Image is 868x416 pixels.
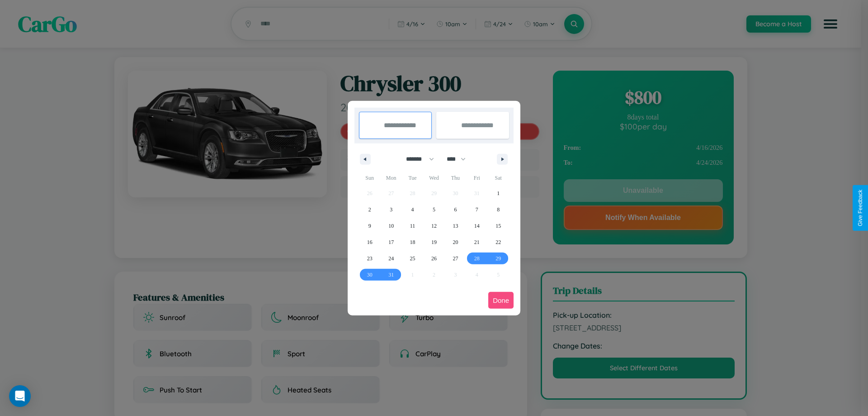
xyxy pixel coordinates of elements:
[466,171,487,185] span: Fri
[423,250,444,267] button: 26
[388,267,394,283] span: 31
[476,201,478,218] span: 7
[402,201,423,218] button: 4
[368,201,371,218] span: 2
[474,234,480,250] span: 21
[402,171,423,185] span: Tue
[380,171,401,185] span: Mon
[497,201,500,218] span: 8
[410,250,415,267] span: 25
[368,218,371,234] span: 9
[497,185,500,201] span: 1
[410,234,415,250] span: 18
[433,201,435,218] span: 5
[495,218,501,234] span: 15
[453,250,458,267] span: 27
[488,292,514,309] button: Done
[388,250,394,267] span: 24
[488,201,509,218] button: 8
[466,201,487,218] button: 7
[488,185,509,201] button: 1
[454,201,457,218] span: 6
[423,201,444,218] button: 5
[474,250,480,267] span: 28
[488,171,509,185] span: Sat
[367,267,373,283] span: 30
[445,201,466,218] button: 6
[423,218,444,234] button: 12
[388,218,394,234] span: 10
[445,218,466,234] button: 13
[402,250,423,267] button: 25
[466,234,487,250] button: 21
[431,218,437,234] span: 12
[367,234,373,250] span: 16
[359,267,380,283] button: 30
[359,250,380,267] button: 23
[857,190,863,226] div: Give Feedback
[488,250,509,267] button: 29
[359,171,380,185] span: Sun
[411,201,414,218] span: 4
[9,385,31,407] div: Open Intercom Messenger
[388,234,394,250] span: 17
[380,267,401,283] button: 31
[423,171,444,185] span: Wed
[495,234,501,250] span: 22
[431,234,437,250] span: 19
[431,250,437,267] span: 26
[466,250,487,267] button: 28
[445,250,466,267] button: 27
[380,218,401,234] button: 10
[380,201,401,218] button: 3
[380,250,401,267] button: 24
[367,250,373,267] span: 23
[410,218,415,234] span: 11
[359,234,380,250] button: 16
[445,171,466,185] span: Thu
[488,234,509,250] button: 22
[495,250,501,267] span: 29
[359,218,380,234] button: 9
[402,218,423,234] button: 11
[445,234,466,250] button: 20
[488,218,509,234] button: 15
[474,218,480,234] span: 14
[380,234,401,250] button: 17
[453,218,458,234] span: 13
[423,234,444,250] button: 19
[359,201,380,218] button: 2
[390,201,392,218] span: 3
[402,234,423,250] button: 18
[453,234,458,250] span: 20
[466,218,487,234] button: 14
